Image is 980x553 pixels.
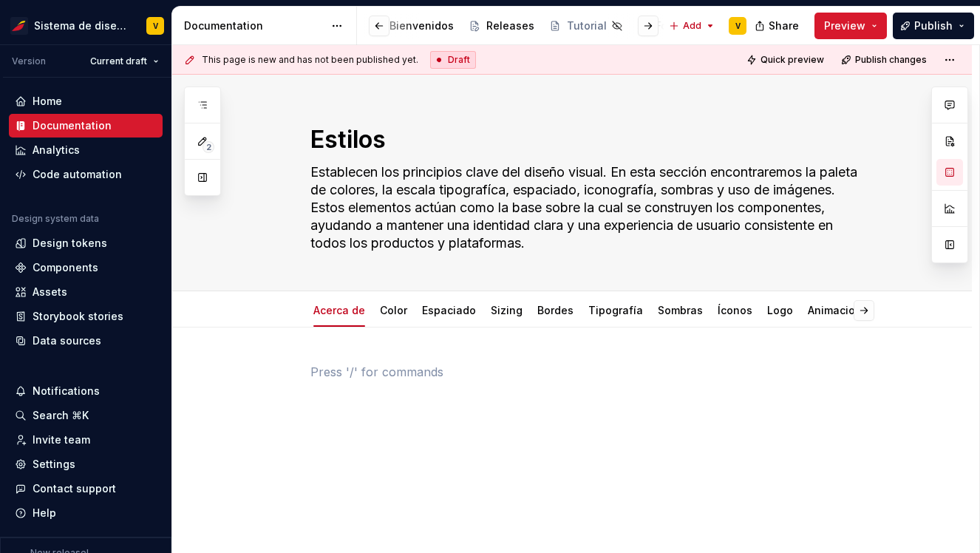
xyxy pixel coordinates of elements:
[769,18,799,33] span: Share
[202,54,418,66] span: This page is new and has not been published yet.
[9,404,163,427] button: Search ⌘K
[543,14,629,38] a: Tutorial
[742,50,831,70] button: Quick preview
[463,14,540,38] a: Releases
[735,20,741,32] div: V
[855,54,927,66] span: Publish changes
[307,294,371,325] div: Acerca de
[33,408,89,423] div: Search ⌘K
[652,294,709,325] div: Sombras
[9,114,163,138] a: Documentation
[307,122,866,157] textarea: Estilos
[184,18,324,33] div: Documentation
[718,304,752,316] a: Íconos
[12,213,99,225] div: Design system data
[3,10,169,41] button: Sistema de diseño IberiaV
[485,294,528,325] div: Sizing
[84,51,166,72] button: Current draft
[683,20,701,32] span: Add
[893,13,974,39] button: Publish
[33,506,56,520] div: Help
[448,54,470,66] span: Draft
[33,481,116,496] div: Contact support
[10,17,28,35] img: 55604660-494d-44a9-beb2-692398e9940a.png
[9,231,163,255] a: Design tokens
[9,163,163,186] a: Code automation
[33,167,122,182] div: Code automation
[9,428,163,452] a: Invite team
[760,54,824,66] span: Quick preview
[837,50,933,70] button: Publish changes
[307,160,866,255] textarea: Establecen los principios clave del diseño visual. En esta sección encontraremos la paleta de col...
[33,384,100,398] div: Notifications
[567,18,607,33] div: Tutorial
[9,379,163,403] button: Notifications
[712,294,758,325] div: Íconos
[9,89,163,113] a: Home
[33,333,101,348] div: Data sources
[313,304,365,316] a: Acerca de
[9,138,163,162] a: Analytics
[366,11,661,41] div: Page tree
[380,304,407,316] a: Color
[658,304,703,316] a: Sombras
[9,305,163,328] a: Storybook stories
[531,294,579,325] div: Bordes
[34,18,129,33] div: Sistema de diseño Iberia
[153,20,158,32] div: V
[33,94,62,109] div: Home
[761,294,799,325] div: Logo
[374,294,413,325] div: Color
[389,18,454,33] div: Bienvenidos
[491,304,523,316] a: Sizing
[808,304,874,316] a: Animaciones
[486,18,534,33] div: Releases
[33,236,107,251] div: Design tokens
[814,13,887,39] button: Preview
[664,16,720,36] button: Add
[33,432,90,447] div: Invite team
[33,118,112,133] div: Documentation
[802,294,880,325] div: Animaciones
[9,329,163,353] a: Data sources
[12,55,46,67] div: Version
[203,141,214,153] span: 2
[33,457,75,472] div: Settings
[588,304,643,316] a: Tipografía
[747,13,809,39] button: Share
[9,256,163,279] a: Components
[90,55,147,67] span: Current draft
[537,304,574,316] a: Bordes
[767,304,793,316] a: Logo
[9,280,163,304] a: Assets
[33,143,80,157] div: Analytics
[9,452,163,476] a: Settings
[422,304,476,316] a: Espaciado
[33,285,67,299] div: Assets
[9,501,163,525] button: Help
[582,294,649,325] div: Tipografía
[9,477,163,501] button: Contact support
[416,294,482,325] div: Espaciado
[914,18,953,33] span: Publish
[33,260,98,275] div: Components
[33,309,123,324] div: Storybook stories
[824,18,865,33] span: Preview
